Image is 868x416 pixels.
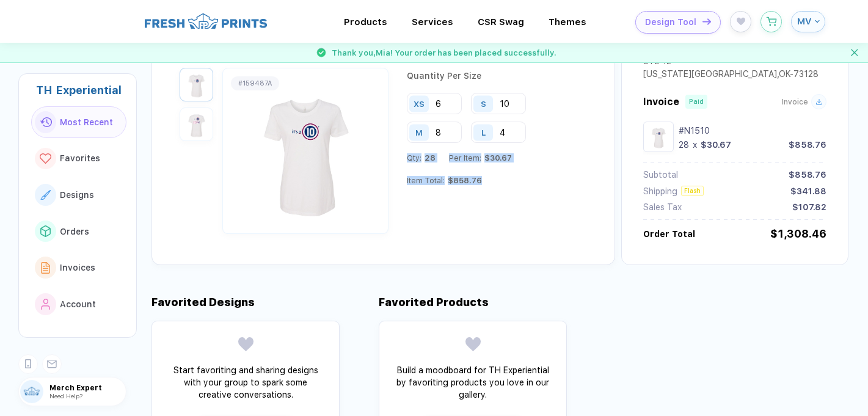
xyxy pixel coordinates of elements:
div: ThemesToggle dropdown menu [549,16,586,27]
div: $30.67 [701,140,731,150]
div: Subtotal [643,170,678,180]
span: $858.76 [445,176,482,185]
div: $1,308.46 [770,227,826,240]
div: Sales Tax [643,202,682,212]
img: 236cb32e-7f5b-4f3c-84fb-2114aa0e8ab5_nt_front_1758750725947.jpg [183,71,210,98]
div: Shipping [643,186,677,196]
button: link to iconInvoices [31,252,126,283]
span: Merch Expert [49,384,126,392]
div: Favorited Products [379,296,489,308]
div: $858.76 [789,140,826,150]
span: Account [60,299,96,309]
img: link to icon [41,262,51,274]
button: Design Toolicon [635,11,721,34]
img: 236cb32e-7f5b-4f3c-84fb-2114aa0e8ab5_nt_front_1758750725947.jpg [226,79,385,222]
div: Favorited Designs [151,296,255,308]
div: ServicesToggle dropdown menu [412,16,453,27]
span: Design Tool [645,17,696,27]
div: $107.82 [792,202,826,212]
button: link to iconDesigns [31,179,126,211]
img: user profile [20,380,43,403]
span: 28 [421,153,436,162]
span: Designs [60,190,94,200]
span: Orders [60,227,89,236]
img: link to icon [40,225,51,236]
span: Need Help? [49,392,82,400]
div: M [415,128,423,137]
div: Order Total [643,229,695,239]
button: MV [791,11,825,32]
button: link to iconFavorites [31,143,126,175]
img: 236cb32e-7f5b-4f3c-84fb-2114aa0e8ab5_nt_front_1758750725947.jpg [646,125,671,149]
div: Qty: [407,153,436,162]
img: logo [145,12,267,31]
div: XS [414,99,425,108]
div: #N1510 [679,126,826,136]
div: Item Total: [407,176,482,185]
div: TH Experiential [36,84,126,97]
button: link to iconMost Recent [31,106,126,138]
div: # 159487A [238,79,272,87]
span: Thank you, Mia ! Your order has been placed successfully. [332,48,556,57]
span: MV [797,16,812,27]
span: Most Recent [60,117,113,127]
img: icon [702,18,711,25]
div: Paid [689,98,704,106]
button: link to iconAccount [31,288,126,320]
div: S [481,99,486,108]
img: link to icon [40,117,52,128]
div: [US_STATE][GEOGRAPHIC_DATA] , OK - 73128 [643,69,819,82]
div: ProductsToggle dropdown menu chapters [344,16,387,27]
img: link to icon [40,153,51,164]
div: L [481,128,486,137]
div: $341.88 [790,186,826,196]
div: Build a moodboard for TH Experiential by favoriting products you love in our gallery. [396,364,549,401]
button: link to iconOrders [31,216,126,247]
img: 236cb32e-7f5b-4f3c-84fb-2114aa0e8ab5_nt_back_1758750725951.jpg [183,111,210,138]
img: link to icon [41,299,51,310]
span: Invoices [60,263,95,272]
div: Quantity Per Size [407,71,584,93]
span: Invoice [643,96,679,108]
img: link to icon [40,190,51,199]
span: $30.67 [481,153,512,162]
div: x [691,140,698,150]
div: CSR SwagToggle dropdown menu [478,16,524,27]
span: Favorites [60,153,100,163]
div: Flash [681,186,704,196]
img: success gif [312,43,331,62]
div: 28 [679,140,689,150]
span: Invoice [782,98,808,106]
div: Start favoriting and sharing designs with your group to spark some creative conversations. [169,364,322,401]
div: Per Item: [449,153,512,162]
div: $858.76 [789,170,826,180]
